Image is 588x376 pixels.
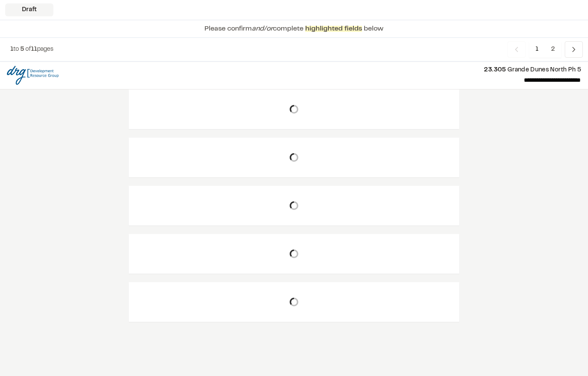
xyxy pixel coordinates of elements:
[10,45,53,54] p: to of pages
[484,68,506,73] span: 23.305
[252,26,273,32] span: and/or
[10,47,13,52] span: 1
[7,66,59,85] img: file
[31,47,37,52] span: 11
[5,3,53,16] div: Draft
[20,47,24,52] span: 5
[529,41,545,58] span: 1
[305,26,362,32] span: highlighted fields
[508,41,583,58] nav: Navigation
[545,41,561,58] span: 2
[65,65,581,75] p: Grande Dunes North Ph 5
[204,24,384,34] p: Please confirm complete below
